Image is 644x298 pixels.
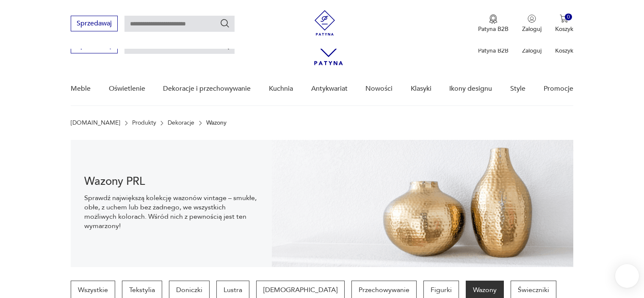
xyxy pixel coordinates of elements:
button: Sprzedawaj [71,16,118,31]
img: Patyna - sklep z meblami i dekoracjami vintage [312,10,337,36]
a: Nowości [365,72,392,105]
a: Kuchnia [269,72,293,105]
a: Promocje [544,72,573,105]
a: Ikona medaluPatyna B2B [478,14,509,33]
img: Ikona medalu [489,14,498,24]
a: Dekoracje [168,120,194,126]
a: Dekoracje i przechowywanie [163,72,251,105]
a: [DOMAIN_NAME] [71,120,120,126]
p: Patyna B2B [478,47,509,55]
img: Ikonka użytkownika [528,14,536,23]
img: Wazony vintage [272,140,573,267]
a: Produkty [132,120,156,126]
a: Oświetlenie [109,72,145,105]
a: Klasyki [411,72,431,105]
p: Patyna B2B [478,25,509,33]
p: Koszyk [555,47,573,55]
button: Zaloguj [522,14,542,33]
h1: Wazony PRL [84,176,258,187]
p: Zaloguj [522,25,542,33]
iframe: Smartsupp widget button [615,264,639,288]
a: Antykwariat [311,72,348,105]
p: Wazony [206,120,227,126]
img: Ikona koszyka [560,14,568,23]
a: Style [510,72,525,105]
button: Patyna B2B [478,14,509,33]
p: Sprawdź największą kolekcję wazonów vintage – smukłe, obłe, z uchem lub bez żadnego, we wszystkic... [84,193,258,231]
div: 0 [565,14,572,21]
p: Zaloguj [522,47,542,55]
a: Sprzedawaj [71,43,118,49]
button: 0Koszyk [555,14,573,33]
button: Szukaj [220,18,230,28]
a: Meble [71,72,91,105]
a: Ikony designu [449,72,492,105]
a: Sprzedawaj [71,21,118,27]
p: Koszyk [555,25,573,33]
